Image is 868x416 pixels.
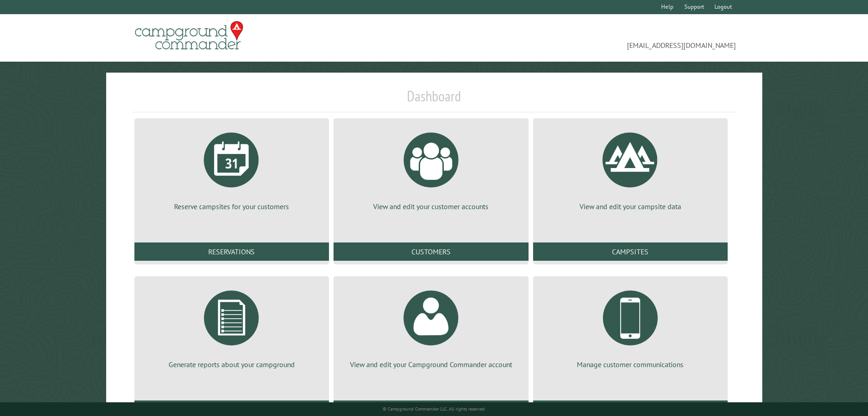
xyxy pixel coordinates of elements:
[533,242,728,261] a: Campsites
[344,126,517,211] a: View and edit your customer accounts
[544,201,717,211] p: View and edit your campsite data
[344,201,517,211] p: View and edit your customer accounts
[344,284,517,369] a: View and edit your Campground Commander account
[145,359,318,369] p: Generate reports about your campground
[132,18,246,53] img: Campground Commander
[145,126,318,211] a: Reserve campsites for your customers
[544,284,717,369] a: Manage customer communications
[344,359,517,369] p: View and edit your Campground Commander account
[544,359,717,369] p: Manage customer communications
[383,406,486,412] small: © Campground Commander LLC. All rights reserved.
[544,126,717,211] a: View and edit your campsite data
[145,201,318,211] p: Reserve campsites for your customers
[145,284,318,369] a: Generate reports about your campground
[334,242,528,261] a: Customers
[134,242,329,261] a: Reservations
[132,87,736,112] h1: Dashboard
[434,25,736,51] span: [EMAIL_ADDRESS][DOMAIN_NAME]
